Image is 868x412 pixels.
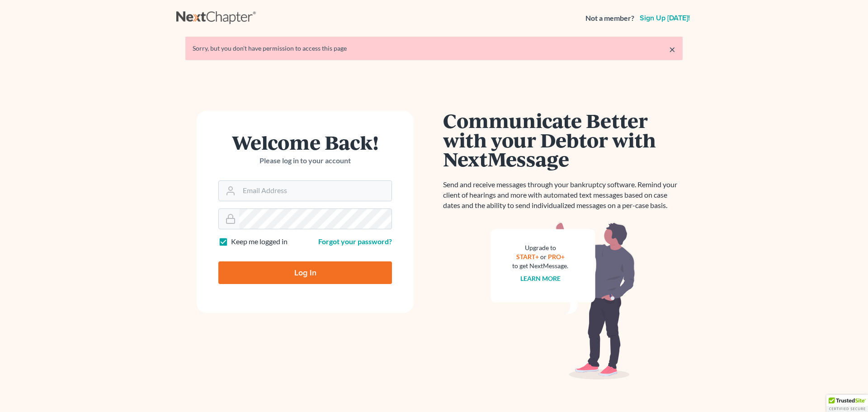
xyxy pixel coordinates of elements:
p: Send and receive messages through your bankruptcy software. Remind your client of hearings and mo... [443,180,683,211]
img: nextmessage_bg-59042aed3d76b12b5cd301f8e5b87938c9018125f34e5fa2b7a6b67550977c72.svg [491,222,635,380]
a: START+ [516,253,539,260]
div: Upgrade to [512,243,568,252]
a: Learn more [520,275,561,282]
strong: Not a member? [585,13,634,24]
div: to get NextMessage. [512,261,568,270]
label: Keep me logged in [231,237,288,247]
p: Please log in to your account [218,156,392,166]
a: Forgot your password? [318,237,392,246]
input: Email Address [239,181,392,201]
a: PRO+ [548,253,565,260]
h1: Welcome Back! [218,133,392,152]
h1: Communicate Better with your Debtor with NextMessage [443,111,683,169]
a: Sign up [DATE]! [638,14,692,22]
div: Sorry, but you don't have permission to access this page [193,44,675,53]
div: TrustedSite Certified [826,395,868,412]
span: or [540,253,547,260]
a: × [669,44,675,55]
input: Log In [218,261,392,284]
